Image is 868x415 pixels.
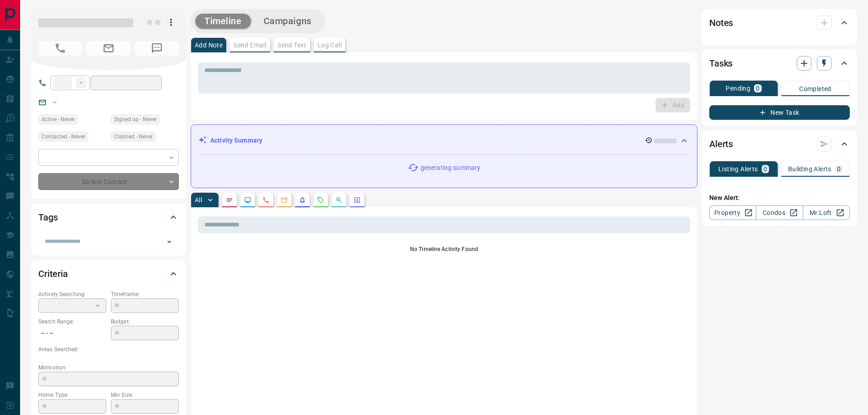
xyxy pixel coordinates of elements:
svg: Listing Alerts [299,196,306,204]
p: Search Range: [38,318,106,326]
p: Building Alerts [788,166,832,172]
span: No Number [135,41,179,56]
div: Tasks [709,52,850,74]
button: Timeline [195,14,251,29]
div: Criteria [38,263,179,285]
p: 0 [756,85,759,92]
div: Do Not Contact [38,173,179,190]
span: Contacted - Never [42,132,85,141]
p: Home Type: [38,391,106,399]
h2: Tags [38,210,57,225]
p: Min Size: [111,391,179,399]
svg: Agent Actions [353,196,361,204]
p: Completed [799,86,832,92]
p: Motivation: [38,364,179,372]
p: New Alert: [709,193,850,203]
span: Active - Never [42,115,75,124]
a: Mr.Loft [803,205,850,220]
div: Tags [38,206,179,228]
button: Campaigns [255,14,321,29]
span: No Email [87,41,130,56]
a: Property [709,205,756,220]
h2: Alerts [709,137,733,151]
p: generating summary [421,163,480,173]
div: Activity Summary [198,132,690,149]
p: Listing Alerts [718,166,758,172]
h2: Tasks [709,56,733,71]
span: Signed up - Never [114,115,157,124]
p: 0 [764,166,767,172]
svg: Notes [226,196,233,204]
p: Activity Summary [210,136,262,145]
h2: Notes [709,15,733,30]
p: All [195,197,202,203]
svg: Calls [262,196,270,204]
a: -- [53,98,57,106]
p: 0 [837,166,841,172]
svg: Requests [317,196,324,204]
div: Notes [709,12,850,34]
h2: Criteria [38,266,68,281]
p: Actively Searching: [38,290,106,298]
p: Timeframe: [111,290,179,298]
span: No Number [38,41,82,56]
a: Condos [756,205,803,220]
button: Open [163,236,176,248]
svg: Lead Browsing Activity [244,196,251,204]
button: New Task [709,105,850,120]
p: No Timeline Activity Found [198,245,690,253]
p: Pending [726,85,750,92]
p: -- - -- [38,326,106,341]
span: Claimed - Never [114,132,153,141]
div: Alerts [709,133,850,155]
p: Areas Searched: [38,345,179,354]
p: Add Note [195,42,223,48]
svg: Emails [281,196,288,204]
p: Budget: [111,318,179,326]
svg: Opportunities [335,196,343,204]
